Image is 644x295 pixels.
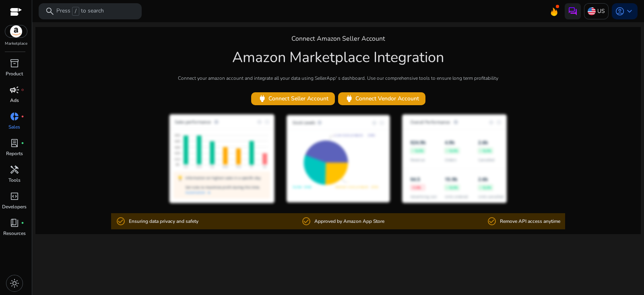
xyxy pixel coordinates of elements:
[45,6,55,16] span: search
[597,4,605,18] p: US
[615,6,625,16] span: account_circle
[10,85,19,95] span: campaign
[10,97,19,104] p: Ads
[10,165,19,175] span: handyman
[116,216,126,226] mat-icon: check_circle_outline
[258,94,267,103] span: power
[21,88,24,91] span: fiber_manual_record
[10,278,19,288] span: light_mode
[8,123,20,131] p: Sales
[258,94,328,103] span: Connect Seller Account
[588,7,596,15] img: us.svg
[10,138,19,148] span: lab_profile
[314,218,384,225] p: Approved by Amazon App Store
[178,75,498,82] p: Connect your amazon account and integrate all your data using SellerApp' s dashboard. Use our com...
[10,58,19,68] span: inventory_2
[8,177,21,184] p: Tools
[6,70,23,77] p: Product
[2,203,27,210] p: Developers
[301,216,311,226] mat-icon: check_circle_outline
[338,92,425,105] button: powerConnect Vendor Account
[21,141,24,145] span: fiber_manual_record
[21,221,24,224] span: fiber_manual_record
[345,94,354,103] span: power
[56,7,104,16] p: Press to search
[6,150,23,157] p: Reports
[487,216,497,226] mat-icon: check_circle_outline
[5,25,27,37] img: amazon.svg
[5,41,27,47] p: Marketplace
[10,112,19,121] span: donut_small
[251,92,335,105] button: powerConnect Seller Account
[232,49,444,66] h1: Amazon Marketplace Integration
[625,6,634,16] span: keyboard_arrow_down
[10,191,19,201] span: code_blocks
[10,218,19,228] span: book_4
[3,230,26,237] p: Resources
[21,115,24,118] span: fiber_manual_record
[500,218,560,225] p: Remove API access anytime
[129,218,198,225] p: Ensuring data privacy and safety
[345,94,419,103] span: Connect Vendor Account
[72,7,79,16] span: /
[291,35,385,43] h4: Connect Amazon Seller Account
